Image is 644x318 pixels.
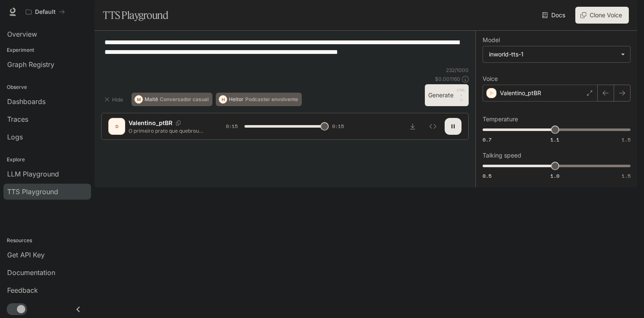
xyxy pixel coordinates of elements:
span: 1.5 [622,136,631,143]
p: Podcaster envolvente [245,97,298,102]
span: 0.7 [483,136,491,143]
button: Inspect [424,118,441,135]
button: Download audio [404,118,421,135]
span: 0.5 [483,172,491,179]
div: H [219,93,227,106]
button: MMaitêConversador casual [131,93,212,106]
p: CTRL + [457,88,465,98]
p: Valentino_ptBR [500,89,541,97]
p: Default [35,8,56,16]
span: 0:15 [332,122,344,131]
p: Maitê [145,97,158,102]
p: Voice [483,76,498,82]
p: O primeiro prato que quebrou naquela noite não foi por acidente. Foi um tiro de aviso. O som da p... [129,127,206,134]
p: Valentino_ptBR [129,119,172,127]
span: 1.0 [550,172,559,179]
button: Hide [101,93,128,106]
p: ⏎ [457,88,465,103]
p: Heitor [229,97,244,102]
span: 1.1 [550,136,559,143]
button: All workspaces [22,3,69,20]
button: Copy Voice ID [172,120,184,126]
p: Model [483,37,500,43]
button: Clone Voice [575,7,629,24]
p: Temperature [483,116,518,122]
div: D [110,120,123,133]
div: M [135,93,142,106]
a: Docs [540,7,569,24]
span: 0:15 [226,122,238,131]
p: Talking speed [483,152,521,158]
div: inworld-tts-1 [483,46,630,62]
span: 1.5 [622,172,631,179]
button: GenerateCTRL +⏎ [425,84,469,106]
button: HHeitorPodcaster envolvente [216,93,302,106]
p: $ 0.001160 [435,75,460,83]
h1: TTS Playground [103,7,168,24]
p: 232 / 1000 [446,67,469,74]
div: inworld-tts-1 [489,50,617,59]
p: Conversador casual [160,97,209,102]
